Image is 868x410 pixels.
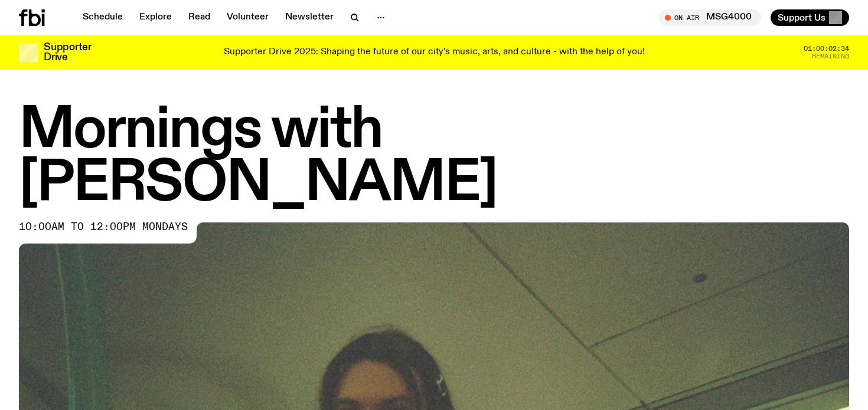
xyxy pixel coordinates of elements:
[19,222,188,232] span: 10:00am to 12:00pm mondays
[220,9,276,26] a: Volunteer
[278,9,341,26] a: Newsletter
[224,47,645,58] p: Supporter Drive 2025: Shaping the future of our city’s music, arts, and culture - with the help o...
[132,9,179,26] a: Explore
[778,12,825,23] span: Support Us
[19,104,849,211] h1: Mornings with [PERSON_NAME]
[804,45,849,52] span: 01:00:02:34
[771,9,849,26] button: Support Us
[76,9,130,26] a: Schedule
[44,42,91,63] h3: Supporter Drive
[812,53,849,60] span: Remaining
[181,9,217,26] a: Read
[659,9,761,26] button: On AirMSG4000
